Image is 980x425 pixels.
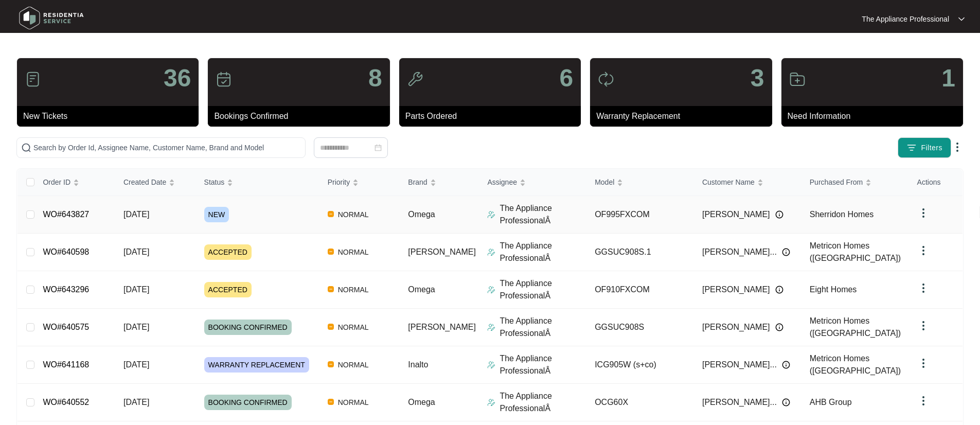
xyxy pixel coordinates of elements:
[334,396,373,409] span: NORMAL
[789,71,806,87] img: icon
[951,141,964,153] img: dropdown arrow
[400,169,479,196] th: Brand
[810,316,901,338] span: Metricon Homes ([GEOGRAPHIC_DATA])
[328,361,334,367] img: Vercel Logo
[334,208,373,221] span: NORMAL
[408,176,427,188] span: Brand
[214,110,389,122] p: Bookings Confirmed
[906,143,917,153] img: filter icon
[782,361,790,369] img: Info icon
[115,169,196,196] th: Created Date
[898,137,951,158] button: filter iconFilters
[328,324,334,330] img: Vercel Logo
[408,285,435,294] span: Omega
[775,210,783,219] img: Info icon
[43,323,89,331] a: WO#640575
[702,208,770,221] span: [PERSON_NAME]
[810,285,857,294] span: Eight Homes
[702,246,777,258] span: [PERSON_NAME]...
[598,71,614,87] img: icon
[559,66,573,91] p: 6
[123,176,166,188] span: Created Date
[123,247,149,256] span: [DATE]
[487,323,495,331] img: Assigner Icon
[123,398,149,406] span: [DATE]
[702,321,770,333] span: [PERSON_NAME]
[334,246,373,258] span: NORMAL
[408,323,476,331] span: [PERSON_NAME]
[204,357,309,373] span: WARRANTY REPLACEMENT
[810,354,901,375] span: Metricon Homes ([GEOGRAPHIC_DATA])
[123,285,149,294] span: [DATE]
[334,359,373,371] span: NORMAL
[917,320,930,332] img: dropdown arrow
[368,66,382,91] p: 8
[909,169,963,196] th: Actions
[43,210,89,219] a: WO#643827
[334,321,373,333] span: NORMAL
[810,241,901,262] span: Metricon Homes ([GEOGRAPHIC_DATA])
[941,66,955,91] p: 1
[216,71,232,87] img: icon
[595,176,614,188] span: Model
[328,399,334,405] img: Vercel Logo
[810,210,874,219] span: Sherridon Homes
[917,282,930,294] img: dropdown arrow
[586,346,694,384] td: ICG905W (s+co)
[917,357,930,369] img: dropdown arrow
[487,398,495,406] img: Assigner Icon
[204,176,225,188] span: Status
[204,244,252,260] span: ACCEPTED
[33,142,301,153] input: Search by Order Id, Assignee Name, Customer Name, Brand and Model
[487,286,495,294] img: Assigner Icon
[328,286,334,292] img: Vercel Logo
[702,359,777,371] span: [PERSON_NAME]...
[479,169,586,196] th: Assignee
[34,169,115,196] th: Order ID
[164,66,191,91] p: 36
[204,207,229,222] span: NEW
[917,207,930,219] img: dropdown arrow
[586,309,694,346] td: GGSUC908S
[775,286,783,294] img: Info icon
[15,3,87,33] img: residentia service logo
[586,234,694,271] td: GGSUC908S.1
[204,395,292,410] span: BOOKING CONFIRMED
[596,110,772,122] p: Warranty Replacement
[123,323,149,331] span: [DATE]
[586,384,694,421] td: OCG60X
[917,395,930,407] img: dropdown arrow
[917,244,930,257] img: dropdown arrow
[319,169,400,196] th: Priority
[586,271,694,309] td: OF910FXCOM
[921,143,942,153] span: Filters
[586,169,694,196] th: Model
[775,323,783,331] img: Info icon
[810,398,852,406] span: AHB Group
[801,169,909,196] th: Purchased From
[204,320,292,335] span: BOOKING CONFIRMED
[702,396,777,409] span: [PERSON_NAME]...
[500,390,586,415] p: The Appliance ProfessionalÂ
[958,16,965,22] img: dropdown arrow
[487,210,495,219] img: Assigner Icon
[328,249,334,255] img: Vercel Logo
[328,211,334,217] img: Vercel Logo
[586,196,694,234] td: OF995FXCOM
[334,284,373,296] span: NORMAL
[782,248,790,256] img: Info icon
[487,176,517,188] span: Assignee
[43,398,89,406] a: WO#640552
[204,282,252,297] span: ACCEPTED
[408,210,435,219] span: Omega
[21,143,31,153] img: search-icon
[408,360,428,369] span: Inalto
[702,284,770,296] span: [PERSON_NAME]
[405,110,581,122] p: Parts Ordered
[500,352,586,377] p: The Appliance ProfessionalÂ
[408,398,435,406] span: Omega
[782,398,790,406] img: Info icon
[500,277,586,302] p: The Appliance ProfessionalÂ
[25,71,41,87] img: icon
[123,360,149,369] span: [DATE]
